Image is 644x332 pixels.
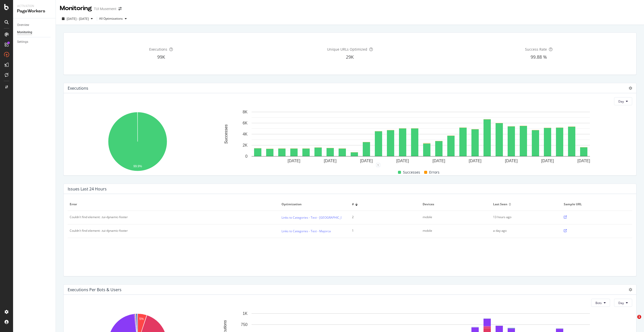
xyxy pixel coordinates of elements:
span: Sample URL [564,202,629,207]
span: Day [618,301,624,305]
div: 13 hours ago [493,215,553,219]
div: Executions [68,86,88,91]
span: Devices [423,202,488,207]
a: Links to Categories - Test - [GEOGRAPHIC_DATA] [281,215,350,220]
span: Day [618,99,624,104]
span: Error [70,202,276,207]
a: Settings [17,39,52,45]
span: # [352,202,354,207]
div: 1 [376,163,380,167]
text: 0 [245,154,248,158]
div: 2 [352,215,412,219]
button: Day [614,97,632,105]
text: [DATE] [505,159,517,163]
div: Executions per Bots & Users [68,287,122,292]
text: 5% [139,317,144,321]
div: Settings [17,39,28,45]
div: PageWorkers [17,8,52,14]
button: All Optimizations [99,15,129,23]
text: 1K [243,311,248,316]
span: Last seen [493,202,507,207]
svg: A chart. [209,109,632,165]
div: Couldn't find element: .tui-dynamic-footer [70,228,128,233]
div: Issues Last 24 Hours [68,186,107,191]
button: Day [614,299,632,307]
span: 29K [346,54,354,60]
text: 6K [243,121,248,125]
text: [DATE] [432,159,445,163]
text: Successes [224,124,228,144]
text: [DATE] [469,159,481,163]
span: Bots [595,301,602,305]
iframe: Intercom live chat [627,315,639,327]
div: mobile [423,215,482,219]
span: Success Rate [525,47,547,52]
span: Optimization [281,202,347,207]
text: 8K [243,110,248,114]
span: 1 [637,315,641,319]
div: Couldn't find element: .tui-dynamic-footer [70,215,128,219]
text: [DATE] [360,159,373,163]
div: All Optimizations [99,17,123,20]
div: 1 [352,228,412,233]
div: mobile [423,228,482,233]
a: Overview [17,22,52,28]
button: Bots [591,299,610,307]
text: 750 [241,322,248,327]
span: Unique URLs Optimized [327,47,367,52]
a: Monitoring [17,30,52,35]
button: [DATE] - [DATE] [60,15,95,23]
a: Links to Categories - Test - Majorca [281,228,331,234]
text: [DATE] [396,159,409,163]
span: Successes [403,169,420,175]
span: Executions [149,47,167,52]
svg: A chart. [68,109,207,175]
text: [DATE] [577,159,590,163]
div: Activation [17,4,52,8]
span: [DATE] - [DATE] [67,17,89,21]
text: 2K [243,143,248,147]
text: 99.9% [133,164,142,168]
div: Monitoring [60,4,92,13]
span: Errors [429,169,439,175]
span: 99K [157,54,165,60]
div: TUI Musement [94,6,116,11]
text: [DATE] [541,159,554,163]
text: [DATE] [288,159,300,163]
text: 4K [243,132,248,136]
div: Overview [17,22,29,28]
div: Monitoring [17,30,32,35]
div: arrow-right-arrow-left [118,7,122,11]
div: a day ago [493,228,553,233]
text: [DATE] [324,159,336,163]
span: 99.88 % [531,54,547,60]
